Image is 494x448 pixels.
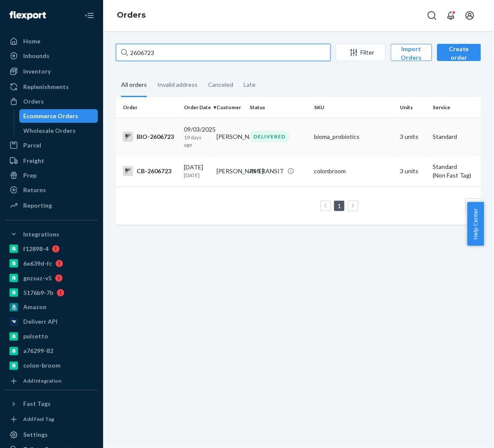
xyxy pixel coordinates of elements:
[24,112,79,120] div: Ecommerce Orders
[213,155,247,187] td: [PERSON_NAME]
[23,67,51,76] div: Inventory
[184,134,210,148] p: 19 days ago
[5,344,98,358] a: a76299-82
[5,154,98,168] a: Freight
[184,125,210,148] div: 09/03/2025
[208,74,233,96] div: Canceled
[184,163,210,179] div: [DATE]
[430,97,494,118] th: Service
[23,83,69,91] div: Replenishments
[23,318,58,326] div: Deliverr API
[314,132,393,141] div: bioma_probiotics
[23,400,51,408] div: Fast Tags
[23,97,44,106] div: Orders
[5,330,98,344] a: pulsetto
[116,44,331,61] input: Search orders
[23,377,61,385] div: Add Integration
[336,44,386,61] button: Filter
[5,138,98,152] a: Parcel
[424,7,441,24] button: Open Search Box
[117,10,146,20] a: Orders
[110,3,152,28] ol: breadcrumbs
[461,7,479,24] button: Open account menu
[23,52,49,60] div: Inbounds
[23,416,54,423] div: Add Fast Tag
[121,74,147,97] div: All orders
[5,257,98,270] a: 6e639d-fc
[5,301,98,314] a: Amazon
[250,167,284,175] div: IN TRANSIT
[5,80,98,94] a: Replenishments
[437,44,481,61] button: Create order
[5,227,98,241] button: Integrations
[23,201,52,210] div: Reporting
[311,97,396,118] th: SKU
[5,414,98,425] a: Add Fast Tag
[314,167,393,175] div: colonbroom
[433,132,491,141] p: Standard
[5,183,98,197] a: Returns
[5,359,98,373] a: colon-broom
[5,49,98,63] a: Inbounds
[396,97,430,118] th: Units
[23,37,40,46] div: Home
[23,141,41,150] div: Parcel
[23,362,61,370] div: colon-broom
[5,376,98,387] a: Add Integration
[433,163,491,171] p: Standard
[23,288,53,297] div: 5176b9-7b
[184,172,210,179] p: [DATE]
[246,97,311,118] th: Status
[5,242,98,256] a: f12898-4
[336,202,343,209] a: Page 1 is your current page
[396,155,430,187] td: 3 units
[23,156,44,165] div: Freight
[81,7,98,24] button: Close Navigation
[23,186,46,194] div: Returns
[5,397,98,411] button: Fast Tags
[217,104,243,111] div: Customer
[19,109,98,123] a: Ecommerce Orders
[5,286,98,300] a: 5176b9-7b
[5,34,98,48] a: Home
[5,271,98,285] a: gnzsuz-v5
[391,44,432,61] button: Import Orders
[433,171,491,180] div: (Non Fast Tag)
[213,118,247,155] td: [PERSON_NAME]
[24,126,76,135] div: Wholesale Orders
[5,169,98,182] a: Prep
[23,230,59,239] div: Integrations
[5,315,98,329] a: Deliverr API
[23,303,46,312] div: Amazon
[467,202,484,246] button: Help Center
[123,166,177,176] div: CB-2606723
[19,124,98,138] a: Wholesale Orders
[5,64,98,78] a: Inventory
[444,45,475,71] div: Create order
[157,74,198,96] div: Invalid address
[23,347,53,356] div: a76299-82
[244,74,256,96] div: Late
[23,259,52,268] div: 6e639d-fc
[396,118,430,155] td: 3 units
[23,431,48,439] div: Settings
[9,11,46,20] img: Flexport logo
[123,132,177,142] div: BIO-2606723
[5,95,98,108] a: Orders
[5,428,98,442] a: Settings
[23,171,37,180] div: Prep
[442,7,460,24] button: Open notifications
[250,131,290,142] div: DELIVERED
[336,48,385,57] div: Filter
[23,245,49,253] div: f12898-4
[116,97,180,118] th: Order
[23,274,52,282] div: gnzsuz-v5
[180,97,213,118] th: Order Date
[5,199,98,212] a: Reporting
[23,332,48,341] div: pulsetto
